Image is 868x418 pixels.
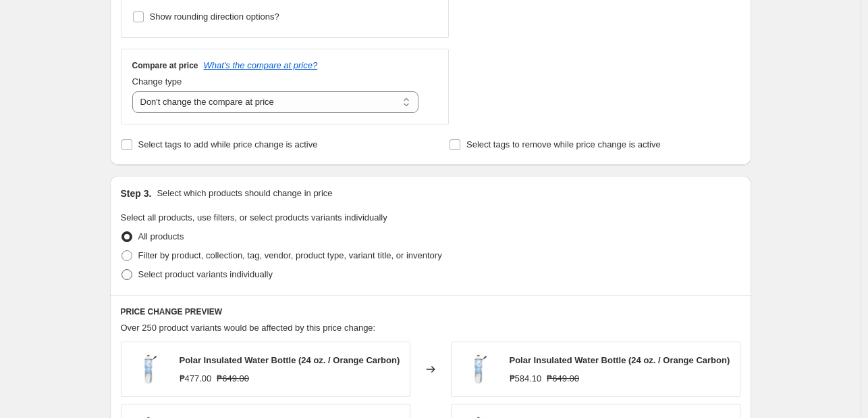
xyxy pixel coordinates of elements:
[204,60,318,70] button: What's the compare at price?
[157,187,332,200] p: Select which products should change in price
[458,349,499,390] img: 174437_a_80x.jpg
[128,349,169,390] img: 174437_a_80x.jpg
[132,60,198,71] h3: Compare at price
[121,212,387,223] span: Select all products, use filters, or select products variants individually
[547,372,579,386] strike: ₱649.00
[138,139,318,149] span: Select tags to add while price change is active
[138,250,442,260] span: Filter by product, collection, tag, vendor, product type, variant title, or inventory
[138,231,184,241] span: All products
[132,76,182,87] span: Change type
[138,269,273,279] span: Select product variants individually
[510,355,730,365] span: Polar Insulated Water Bottle (24 oz. / Orange Carbon)
[510,372,542,386] div: ₱584.10
[150,11,279,22] span: Show rounding direction options?
[466,139,661,149] span: Select tags to remove while price change is active
[121,306,740,317] h6: PRICE CHANGE PREVIEW
[180,355,400,365] span: Polar Insulated Water Bottle (24 oz. / Orange Carbon)
[121,187,152,200] h2: Step 3.
[217,372,249,386] strike: ₱649.00
[121,323,376,333] span: Over 250 product variants would be affected by this price change:
[180,372,212,386] div: ₱477.00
